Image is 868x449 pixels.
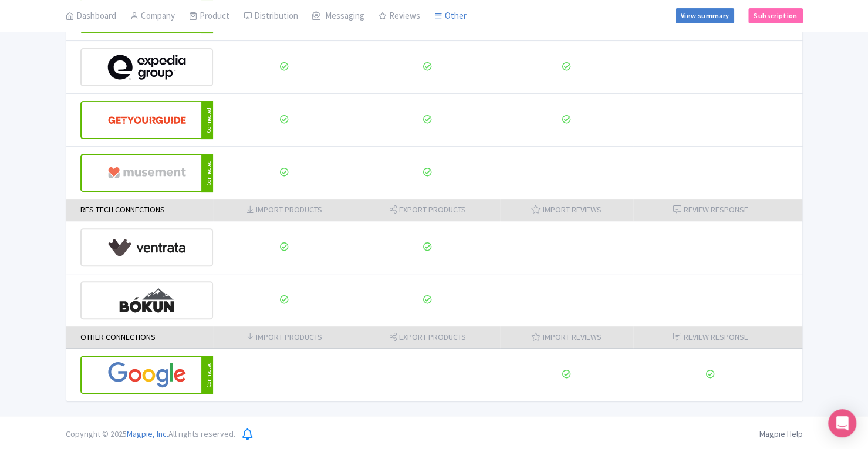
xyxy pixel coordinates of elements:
[107,282,186,318] img: bokun-9d666bd0d1b458dbc8a9c3d52590ba5a.svg
[107,102,187,138] img: get_your_guide-5a6366678479520ec94e3f9d2b9f304b.svg
[356,199,500,221] th: Export Products
[500,326,633,349] th: Import Reviews
[676,8,734,23] a: View summary
[107,49,186,85] img: expedia-9e2f273c8342058d41d2cc231867de8b.svg
[201,356,213,394] div: Connected
[127,428,168,439] span: Magpie, Inc.
[748,8,802,23] a: Subscription
[107,229,186,265] img: ventrata-b8ee9d388f52bb9ce077e58fa33de912.svg
[828,409,856,437] div: Open Intercom Messenger
[201,154,213,192] div: Connected
[66,199,214,221] th: Res Tech Connections
[213,199,355,221] th: Import Products
[759,428,803,439] a: Magpie Help
[633,199,802,221] th: Review Response
[356,326,500,349] th: Export Products
[66,326,214,349] th: Other Connections
[107,155,187,191] img: musement-dad6797fd076d4ac540800b229e01643.svg
[633,326,802,349] th: Review Response
[59,428,242,440] div: Copyright © 2025 All rights reserved.
[107,357,187,393] img: google-96de159c2084212d3cdd3c2fb262314c.svg
[201,101,213,139] div: Connected
[500,199,633,221] th: Import Reviews
[80,356,214,394] a: Connected
[80,101,214,139] a: Connected
[213,326,355,349] th: Import Products
[80,154,214,192] a: Connected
